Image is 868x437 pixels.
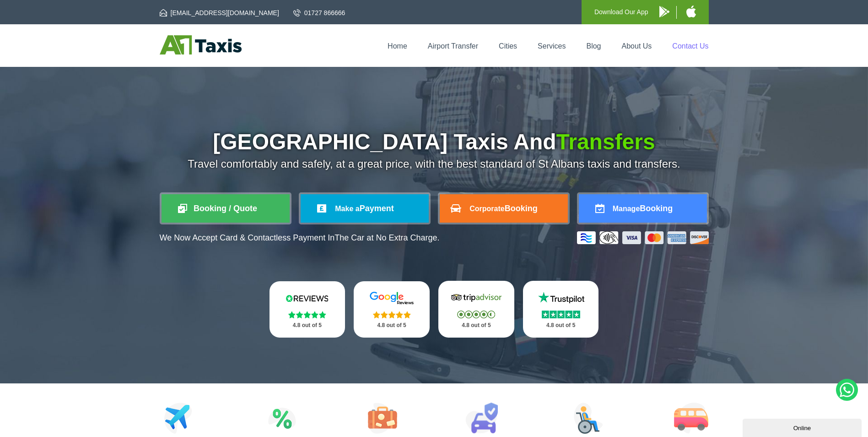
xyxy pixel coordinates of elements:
[160,233,440,243] p: We Now Accept Card & Contactless Payment In
[160,131,709,153] h1: [GEOGRAPHIC_DATA] Taxis And
[428,42,478,50] a: Airport Transfer
[534,291,588,305] img: Trustpilot
[672,42,708,50] a: Contact Us
[465,403,498,434] img: Car Rental
[457,311,495,318] img: Stars
[160,35,242,55] img: A1 Taxis St Albans LTD
[613,205,640,213] span: Manage
[354,281,430,338] a: Google Stars 4.8 out of 5
[160,158,709,170] p: Travel comfortably and safely, at a great price, with the best standard of St Albans taxis and tr...
[594,6,648,18] p: Download Our App
[586,42,601,50] a: Blog
[368,403,397,434] img: Tours
[659,6,669,17] img: A1 Taxis Android App
[364,320,420,331] p: 4.8 out of 5
[574,403,603,434] img: Wheelchair
[280,320,335,331] p: 4.8 out of 5
[160,8,279,17] a: [EMAIL_ADDRESS][DOMAIN_NAME]
[164,403,192,434] img: Airport Transfers
[162,194,290,223] a: Booking / Quote
[448,320,504,331] p: 4.8 out of 5
[469,205,504,213] span: Corporate
[293,8,345,17] a: 01727 866666
[335,205,359,213] span: Make a
[288,311,326,318] img: Stars
[674,403,708,434] img: Minibus
[622,42,652,50] a: About Us
[334,233,439,242] span: The Car at No Extra Charge.
[364,291,419,305] img: Google
[388,42,407,50] a: Home
[523,281,599,338] a: Trustpilot Stars 4.8 out of 5
[440,194,568,223] a: CorporateBooking
[268,403,296,434] img: Attractions
[542,311,580,318] img: Stars
[438,281,514,338] a: Tripadvisor Stars 4.8 out of 5
[556,130,655,154] span: Transfers
[579,194,707,223] a: ManageBooking
[373,311,411,318] img: Stars
[686,5,696,17] img: A1 Taxis iPhone App
[280,291,334,305] img: Reviews.io
[533,320,589,331] p: 4.8 out of 5
[449,291,504,305] img: Tripadvisor
[499,42,517,50] a: Cities
[577,231,709,244] img: Credit And Debit Cards
[301,194,429,223] a: Make aPayment
[743,417,863,437] iframe: chat widget
[538,42,566,50] a: Services
[270,281,345,338] a: Reviews.io Stars 4.8 out of 5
